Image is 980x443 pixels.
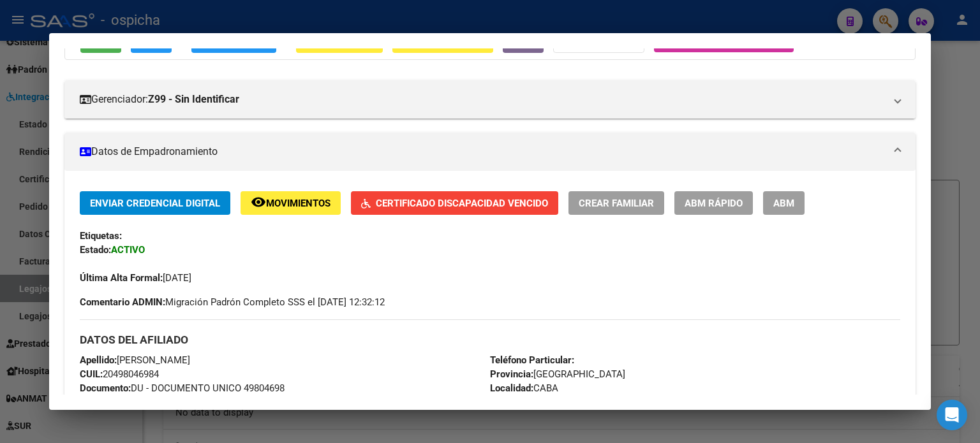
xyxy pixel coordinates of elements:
span: Movimientos [266,198,330,209]
strong: CUIL: [80,368,103,380]
span: ABM Rápido [685,198,743,209]
strong: Localidad: [490,382,533,394]
mat-panel-title: Gerenciador: [80,92,885,107]
span: [DATE] [80,272,191,284]
span: ABM [773,198,794,209]
span: Enviar Credencial Digital [90,198,220,209]
span: Migración Padrón Completo SSS el [DATE] 12:32:12 [80,295,385,309]
span: 20498046984 [80,368,159,380]
span: Certificado Discapacidad Vencido [376,198,548,209]
strong: ACTIVO [111,244,145,256]
button: ABM [763,191,805,215]
span: CABA [490,382,558,394]
h3: DATOS DEL AFILIADO [80,333,900,347]
button: Movimientos [241,191,341,215]
strong: Estado: [80,244,111,256]
span: Crear Familiar [579,198,654,209]
span: [GEOGRAPHIC_DATA] [490,368,625,380]
button: Certificado Discapacidad Vencido [351,191,558,215]
strong: Documento: [80,382,131,394]
strong: Comentario ADMIN: [80,296,165,308]
mat-expansion-panel-header: Datos de Empadronamiento [64,133,916,171]
mat-icon: remove_red_eye [251,194,266,210]
mat-expansion-panel-header: Gerenciador:Z99 - Sin Identificar [64,80,916,119]
strong: Teléfono Particular: [490,354,574,366]
button: ABM Rápido [674,191,753,215]
strong: Etiquetas: [80,230,122,242]
strong: Provincia: [490,368,533,380]
strong: Apellido: [80,354,117,366]
mat-panel-title: Datos de Empadronamiento [80,144,885,159]
button: Enviar Credencial Digital [80,191,230,215]
strong: Última Alta Formal: [80,272,163,284]
div: Open Intercom Messenger [937,400,967,430]
button: Crear Familiar [568,191,664,215]
strong: Z99 - Sin Identificar [148,92,239,107]
span: [PERSON_NAME] [80,354,190,366]
span: DU - DOCUMENTO UNICO 49804698 [80,382,285,394]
